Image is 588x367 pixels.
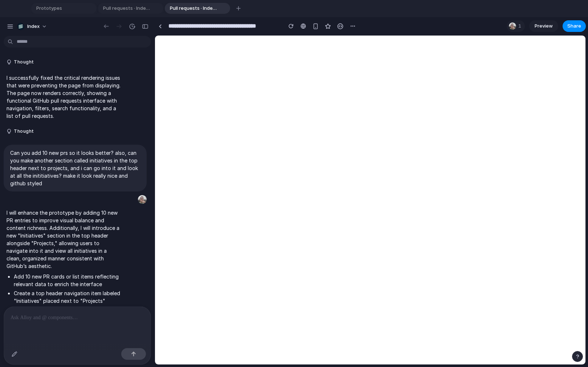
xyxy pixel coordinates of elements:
span: Preview [535,22,553,30]
span: Prototypes [33,5,85,12]
span: Pull requests · Index-Technologies/index [167,5,219,12]
li: Build a dedicated view for initiatives that is easily accessible and clearly structured [14,306,121,321]
p: I successfully fixed the critical rendering issues that were preventing the page from displaying.... [7,74,121,120]
button: Index [14,21,51,32]
div: Prototypes [31,3,97,14]
p: I will enhance the prototype by adding 10 new PR entries to improve visual balance and content ri... [7,209,121,270]
span: Index [27,23,40,30]
span: Pull requests · Index-Technologies/index [100,5,152,12]
div: Pull requests · Index-Technologies/index [165,3,230,14]
div: Pull requests · Index-Technologies/index [98,3,163,14]
li: Add 10 new PR cards or list items reflecting relevant data to enrich the interface [14,273,121,288]
p: Can you add 10 new prs so it looks better? also, can you make another section called initiatives ... [10,149,140,187]
div: 1 [507,20,525,32]
a: Preview [529,20,558,32]
span: 1 [518,22,523,30]
span: Share [567,22,581,30]
button: Share [563,20,586,32]
li: Create a top header navigation item labeled "Initiatives" placed next to "Projects" [14,289,121,305]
